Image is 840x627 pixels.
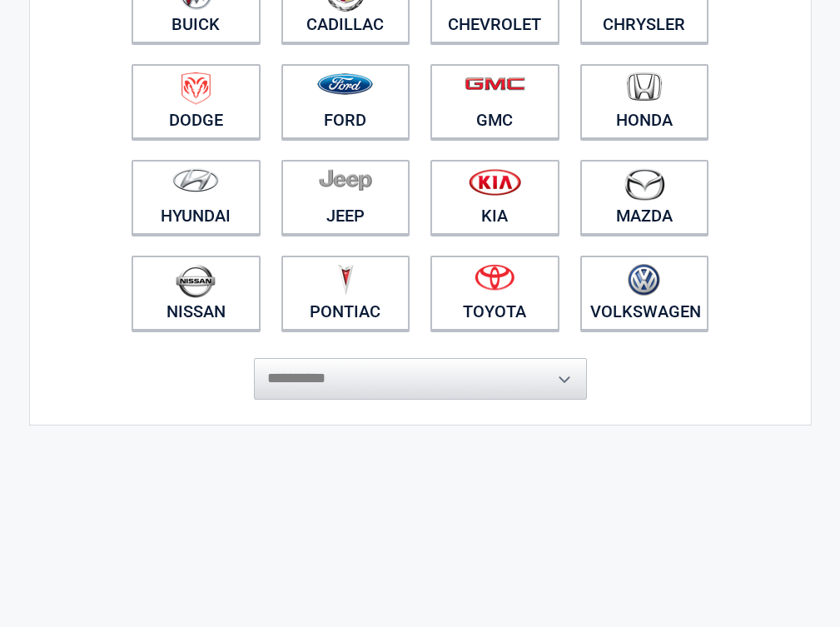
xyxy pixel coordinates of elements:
img: jeep [319,168,372,192]
img: pontiac [337,264,354,296]
a: Honda [580,64,709,139]
img: gmc [465,77,525,91]
a: Mazda [580,160,709,235]
img: mazda [624,168,665,201]
img: dodge [181,72,211,105]
img: honda [627,72,662,102]
a: Ford [281,64,410,139]
a: Dodge [132,64,261,139]
a: Pontiac [281,256,410,331]
a: Nissan [132,256,261,331]
img: kia [469,168,521,196]
a: Kia [430,160,559,235]
a: GMC [430,64,559,139]
a: Jeep [281,160,410,235]
img: nissan [176,264,216,298]
a: Toyota [430,256,559,331]
a: Hyundai [132,160,261,235]
img: ford [317,73,373,95]
img: volkswagen [628,264,660,296]
img: hyundai [172,168,219,192]
img: toyota [475,264,514,291]
a: Volkswagen [580,256,709,331]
